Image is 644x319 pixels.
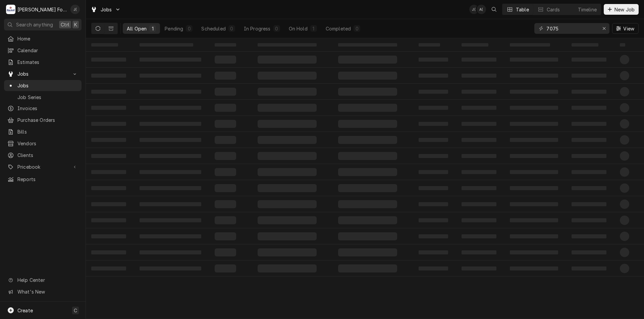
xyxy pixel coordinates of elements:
[4,150,82,161] a: Clients
[4,57,82,68] a: Estimates
[620,103,629,112] span: ‌
[91,202,126,206] span: ‌
[620,183,629,193] span: ‌
[258,104,317,112] span: ‌
[91,58,126,62] span: ‌
[326,25,351,32] div: Completed
[419,234,448,238] span: ‌
[462,74,496,78] span: ‌
[419,154,448,158] span: ‌
[620,167,629,177] span: ‌
[91,154,126,158] span: ‌
[17,94,78,101] span: Job Series
[419,138,448,142] span: ‌
[572,154,606,158] span: ‌
[338,120,397,128] span: ‌
[17,6,67,13] div: [PERSON_NAME] Food Equipment Service
[4,126,82,137] a: Bills
[462,170,496,174] span: ‌
[4,161,82,172] a: Go to Pricebook
[572,266,606,270] span: ‌
[462,266,496,270] span: ‌
[215,120,236,128] span: ‌
[17,35,78,42] span: Home
[462,90,496,94] span: ‌
[16,21,53,28] span: Search anything
[604,4,639,15] button: New Job
[572,138,606,142] span: ‌
[462,186,496,190] span: ‌
[91,90,126,94] span: ‌
[612,23,639,34] button: View
[140,90,201,94] span: ‌
[312,25,316,32] div: 1
[4,19,82,30] button: Search anythingCtrlK
[258,56,317,64] span: ‌
[419,58,448,62] span: ‌
[510,170,558,174] span: ‌
[510,202,558,206] span: ‌
[4,286,82,297] a: Go to What's New
[215,232,236,240] span: ‌
[127,25,147,32] div: All Open
[258,152,317,160] span: ‌
[338,200,397,208] span: ‌
[215,136,236,144] span: ‌
[510,234,558,238] span: ‌
[477,5,486,14] div: Aldo Testa (2)'s Avatar
[258,232,317,240] span: ‌
[620,119,629,129] span: ‌
[70,5,80,14] div: J(
[338,43,397,47] span: ‌
[70,5,80,14] div: Jeff Debigare (109)'s Avatar
[462,234,496,238] span: ‌
[338,248,397,256] span: ‌
[140,234,201,238] span: ‌
[201,25,225,32] div: Scheduled
[140,138,201,142] span: ‌
[140,186,201,190] span: ‌
[140,266,201,270] span: ‌
[17,308,33,313] span: Create
[91,266,126,270] span: ‌
[620,151,629,161] span: ‌
[258,43,317,47] span: ‌
[462,218,496,222] span: ‌
[338,136,397,144] span: ‌
[4,33,82,44] a: Home
[469,5,479,14] div: J(
[91,250,126,254] span: ‌
[215,56,236,64] span: ‌
[462,106,496,110] span: ‌
[215,200,236,208] span: ‌
[620,264,629,273] span: ‌
[187,25,191,32] div: 0
[165,25,183,32] div: Pending
[215,216,236,224] span: ‌
[462,250,496,254] span: ‌
[91,218,126,222] span: ‌
[510,58,558,62] span: ‌
[4,274,82,286] a: Go to Help Center
[419,122,448,126] span: ‌
[572,202,606,206] span: ‌
[489,4,499,15] button: Open search
[338,56,397,64] span: ‌
[419,266,448,270] span: ‌
[91,186,126,190] span: ‌
[419,250,448,254] span: ‌
[258,248,317,256] span: ‌
[258,120,317,128] span: ‌
[4,80,82,91] a: Jobs
[215,152,236,160] span: ‌
[258,136,317,144] span: ‌
[462,58,496,62] span: ‌
[74,21,77,28] span: K
[61,21,69,28] span: Ctrl
[620,232,629,241] span: ‌
[4,103,82,114] a: Invoices
[510,106,558,110] span: ‌
[101,6,112,13] span: Jobs
[572,58,606,62] span: ‌
[469,5,479,14] div: Jeff Debigare (109)'s Avatar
